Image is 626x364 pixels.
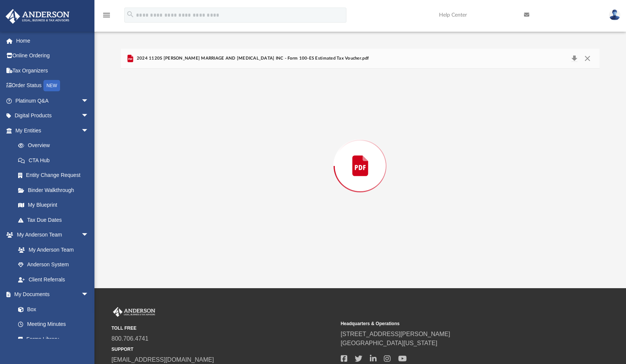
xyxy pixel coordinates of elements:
[111,325,335,332] small: TOLL FREE
[5,108,100,123] a: Digital Productsarrow_drop_down
[3,9,72,24] img: Anderson Advisors Platinum Portal
[567,53,581,64] button: Download
[121,49,599,263] div: Preview
[11,138,100,153] a: Overview
[5,63,100,78] a: Tax Organizers
[102,11,111,20] i: menu
[11,168,100,183] a: Entity Change Request
[81,287,96,303] span: arrow_drop_down
[135,55,369,62] span: 2024 1120S [PERSON_NAME] MARRIAGE AND [MEDICAL_DATA] INC - Form 100-ES Estimated Tax Voucher.pdf
[341,331,450,337] a: [STREET_ADDRESS][PERSON_NAME]
[81,108,96,124] span: arrow_drop_down
[11,183,100,198] a: Binder Walkthrough
[11,242,93,257] a: My Anderson Team
[341,340,437,346] a: [GEOGRAPHIC_DATA][US_STATE]
[11,272,96,287] a: Client Referrals
[81,93,96,109] span: arrow_drop_down
[5,123,100,138] a: My Entitiesarrow_drop_down
[11,153,100,168] a: CTA Hub
[126,10,134,18] i: search
[5,227,96,243] a: My Anderson Teamarrow_drop_down
[341,320,565,327] small: Headquarters & Operations
[81,227,96,243] span: arrow_drop_down
[11,317,96,332] a: Meeting Minutes
[111,335,148,342] a: 800.706.4741
[111,307,157,317] img: Anderson Advisors Platinum Portal
[581,53,594,64] button: Close
[11,198,96,213] a: My Blueprint
[5,33,100,48] a: Home
[11,332,93,347] a: Forms Library
[111,346,335,353] small: SUPPORT
[5,48,100,63] a: Online Ordering
[43,80,60,91] div: NEW
[5,287,96,302] a: My Documentsarrow_drop_down
[11,302,93,317] a: Box
[81,123,96,138] span: arrow_drop_down
[11,257,96,272] a: Anderson System
[5,78,100,94] a: Order StatusNEW
[111,356,214,363] a: [EMAIL_ADDRESS][DOMAIN_NAME]
[11,212,100,227] a: Tax Due Dates
[102,14,111,20] a: menu
[5,93,100,108] a: Platinum Q&Aarrow_drop_down
[609,9,620,20] img: User Pic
